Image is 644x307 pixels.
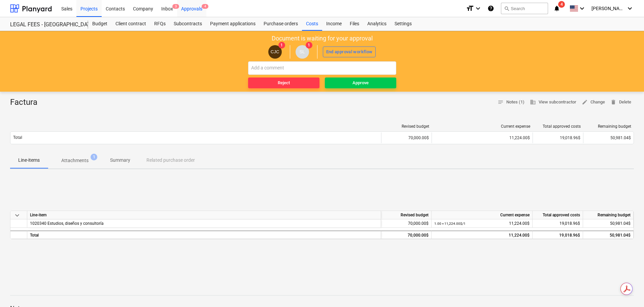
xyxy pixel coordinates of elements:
span: 3 [172,4,179,9]
span: search [504,6,509,11]
iframe: Chat Widget [610,275,644,307]
div: 19,018.96$ [533,231,583,239]
p: Document is waiting for your approval [272,34,373,42]
button: Change [579,97,608,108]
button: Notes (1) [495,97,527,108]
i: Knowledge base [487,4,494,12]
a: RFQs [150,17,170,31]
a: Settings [391,17,416,31]
span: SL [299,49,305,54]
i: keyboard_arrow_down [474,4,482,12]
div: Current expense [435,124,530,129]
span: notes [498,99,504,105]
p: Summary [110,157,130,164]
a: Purchase orders [260,17,302,31]
span: keyboard_arrow_down [13,211,21,219]
div: 19,018.96$ [533,132,583,143]
i: keyboard_arrow_down [578,4,586,12]
div: Total approved costs [533,211,583,219]
div: Line-item [27,211,381,219]
p: Line-items [18,157,40,164]
div: Revised budget [381,211,432,219]
small: 1.00 × 11,224.00$ / 1 [434,222,466,225]
span: 19,018.96$ [560,221,580,226]
div: 70,000.00$ [381,132,432,143]
span: Delete [610,98,631,106]
div: 70,000.00$ [381,219,432,228]
span: [PERSON_NAME] [591,6,625,11]
i: keyboard_arrow_down [626,4,634,12]
span: 1 [278,42,285,49]
div: 50,981.04$ [583,231,634,239]
p: Attachments [61,157,89,164]
a: Income [322,17,346,31]
span: edit [582,99,588,105]
i: notifications [553,4,560,12]
a: Client contract [111,17,150,31]
span: 1 [91,154,97,160]
div: 70,000.00$ [381,231,432,239]
i: format_size [466,4,474,12]
div: Total [27,231,381,239]
span: business [530,99,536,105]
div: Approve [352,79,369,87]
a: Costs [302,17,322,31]
button: Approve [325,78,396,88]
div: Reject [278,79,290,87]
a: Subcontracts [170,17,206,31]
span: delete [610,99,616,105]
div: Remaining budget [586,124,631,129]
div: Carlos Joel Cedeño [268,45,282,59]
div: Sofia Lanuza [296,45,309,59]
span: 4 [558,1,565,8]
div: Current expense [432,211,533,219]
span: 50,981.04$ [610,135,631,140]
span: Notes (1) [498,98,524,106]
span: View subcontractor [530,98,576,106]
a: Analytics [363,17,391,31]
button: Search [501,3,548,14]
span: CJC [271,49,279,54]
span: 1020340 Estudios, diseños y consultoría [30,221,104,226]
p: Total [13,135,22,141]
a: Budget [88,17,111,31]
a: Files [346,17,363,31]
span: 50,981.04$ [610,221,631,226]
span: 1 [306,42,312,49]
input: Add a comment [248,61,396,75]
div: LEGAL FEES - [GEOGRAPHIC_DATA][PERSON_NAME] [10,21,80,28]
div: Remaining budget [583,211,634,219]
button: Delete [608,97,634,108]
a: Payment applications [206,17,260,31]
div: Revised budget [384,124,429,129]
div: 11,224.00$ [435,135,530,140]
div: 11,224.00$ [434,231,530,240]
div: 11,224.00$ [434,219,530,228]
span: Change [582,98,605,106]
div: Total approved costs [536,124,581,129]
button: Reject [248,78,319,88]
button: View subcontractor [527,97,579,108]
div: Factura [10,97,43,108]
button: End approval workflow [323,47,376,57]
div: End approval workflow [326,48,373,56]
span: 4 [202,4,208,9]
